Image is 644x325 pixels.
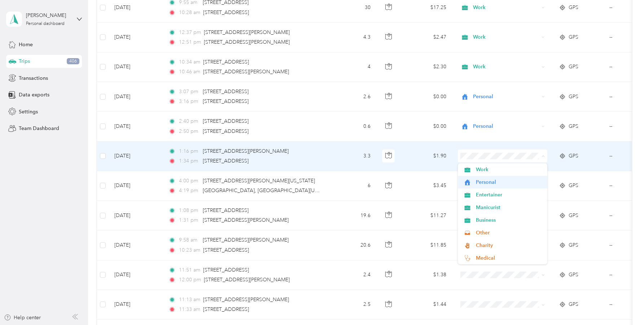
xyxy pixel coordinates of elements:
[19,108,38,116] span: Settings
[329,290,376,320] td: 2.5
[4,314,41,321] button: Help center
[179,246,200,254] span: 10:23 am
[179,157,200,165] span: 1:34 pm
[203,187,391,194] span: [GEOGRAPHIC_DATA], [GEOGRAPHIC_DATA][US_STATE], [GEOGRAPHIC_DATA]
[203,98,249,104] span: [STREET_ADDRESS]
[109,112,163,141] td: [DATE]
[476,178,543,186] span: Personal
[204,29,290,35] span: [STREET_ADDRESS][PERSON_NAME]
[203,59,249,65] span: [STREET_ADDRESS]
[203,267,249,273] span: [STREET_ADDRESS]
[179,68,200,76] span: 10:46 am
[179,58,200,66] span: 10:34 am
[203,128,249,134] span: [STREET_ADDRESS]
[402,23,452,52] td: $2.47
[402,260,452,290] td: $1.38
[204,277,290,283] span: [STREET_ADDRESS][PERSON_NAME]
[203,158,249,164] span: [STREET_ADDRESS]
[329,112,376,141] td: 0.6
[569,300,578,308] span: GPS
[473,63,539,71] span: Work
[203,207,249,213] span: [STREET_ADDRESS]
[473,33,539,41] span: Work
[476,166,543,173] span: Work
[473,4,539,12] span: Work
[19,41,33,48] span: Home
[476,191,543,199] span: Entertainer
[569,182,578,190] span: GPS
[203,237,289,243] span: [STREET_ADDRESS][PERSON_NAME]
[179,276,201,284] span: 12:00 pm
[203,178,315,184] span: [STREET_ADDRESS][PERSON_NAME][US_STATE]
[179,117,200,125] span: 2:40 pm
[402,201,452,230] td: $11.27
[476,254,543,262] span: Medical
[329,82,376,112] td: 2.6
[179,9,200,17] span: 10:28 am
[179,127,200,135] span: 2:50 pm
[179,147,200,155] span: 1:16 pm
[109,171,163,201] td: [DATE]
[329,260,376,290] td: 2.4
[203,148,289,154] span: [STREET_ADDRESS][PERSON_NAME]
[179,88,200,96] span: 3:07 pm
[402,142,452,171] td: $1.90
[203,306,249,312] span: [STREET_ADDRESS]
[203,217,289,223] span: [STREET_ADDRESS][PERSON_NAME]
[179,29,201,36] span: 12:37 pm
[329,142,376,171] td: 3.3
[473,122,539,130] span: Personal
[179,216,200,224] span: 1:31 pm
[569,271,578,279] span: GPS
[476,216,543,224] span: Business
[329,230,376,260] td: 20.6
[203,296,289,303] span: [STREET_ADDRESS][PERSON_NAME]
[179,187,200,195] span: 4:19 pm
[109,230,163,260] td: [DATE]
[402,82,452,112] td: $0.00
[19,91,49,99] span: Data exports
[402,52,452,82] td: $2.30
[569,93,578,101] span: GPS
[109,260,163,290] td: [DATE]
[569,4,578,12] span: GPS
[179,207,200,214] span: 1:08 pm
[19,57,30,65] span: Trips
[179,177,200,185] span: 4:00 pm
[179,266,200,274] span: 11:51 am
[604,285,644,325] iframe: Everlance-gr Chat Button Frame
[179,38,201,46] span: 12:51 pm
[109,23,163,52] td: [DATE]
[569,33,578,41] span: GPS
[109,52,163,82] td: [DATE]
[26,22,65,26] div: Personal dashboard
[203,88,249,95] span: [STREET_ADDRESS]
[402,112,452,141] td: $0.00
[179,97,200,105] span: 3:16 pm
[203,247,249,253] span: [STREET_ADDRESS]
[204,39,290,45] span: [STREET_ADDRESS][PERSON_NAME]
[109,201,163,230] td: [DATE]
[569,152,578,160] span: GPS
[203,69,289,75] span: [STREET_ADDRESS][PERSON_NAME]
[26,12,71,19] div: [PERSON_NAME]
[203,118,249,124] span: [STREET_ADDRESS]
[476,229,543,237] span: Other
[569,122,578,130] span: GPS
[179,236,200,244] span: 9:58 am
[402,290,452,320] td: $1.44
[329,201,376,230] td: 19.6
[569,241,578,249] span: GPS
[329,23,376,52] td: 4.3
[473,93,539,101] span: Personal
[402,230,452,260] td: $11.85
[179,305,200,313] span: 11:33 am
[329,171,376,201] td: 6
[19,74,48,82] span: Transactions
[569,63,578,71] span: GPS
[476,242,543,249] span: Charity
[109,290,163,320] td: [DATE]
[329,52,376,82] td: 4
[179,296,200,304] span: 11:13 am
